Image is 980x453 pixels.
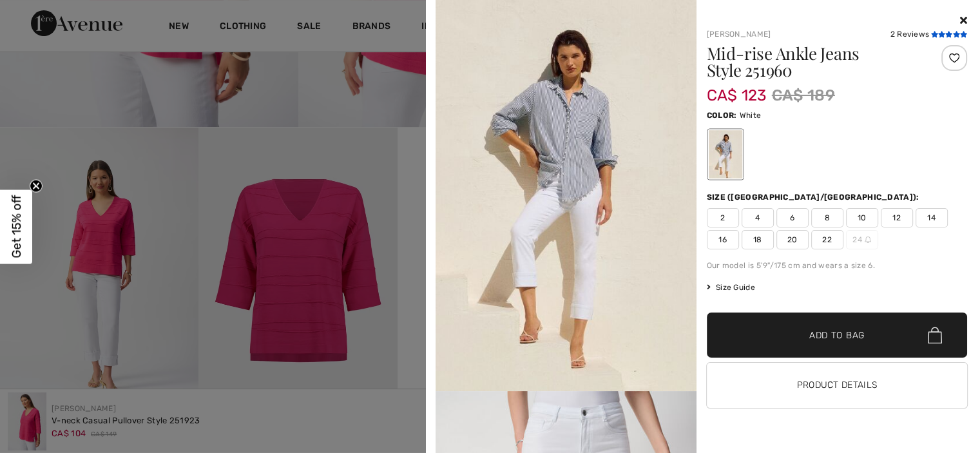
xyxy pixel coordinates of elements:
h1: Mid-rise Ankle Jeans Style 251960 [707,45,924,79]
span: CA$ 189 [772,84,835,107]
span: 24 [846,230,878,249]
span: 4 [742,208,774,227]
button: Product Details [707,363,968,408]
span: Chat [28,9,55,21]
span: Size Guide [707,282,755,293]
span: 8 [811,208,843,227]
span: Color: [707,111,737,120]
span: 18 [742,230,774,249]
span: 22 [811,230,843,249]
span: White [740,111,762,120]
div: 2 Reviews [890,28,967,40]
span: 20 [776,230,809,249]
span: 12 [881,208,913,227]
span: 6 [776,208,809,227]
div: White [708,130,742,178]
span: Get 15% off [9,195,24,258]
button: Add to Bag [707,313,968,358]
div: Our model is 5'9"/175 cm and wears a size 6. [707,260,968,271]
img: Bag.svg [928,327,942,343]
a: [PERSON_NAME] [707,30,771,39]
span: 2 [707,208,739,227]
span: 10 [846,208,878,227]
span: 16 [707,230,739,249]
span: Add to Bag [809,329,865,342]
img: ring-m.svg [865,236,871,243]
button: Close teaser [30,179,43,192]
div: Size ([GEOGRAPHIC_DATA]/[GEOGRAPHIC_DATA]): [707,191,922,203]
span: CA$ 123 [707,73,767,104]
span: 14 [916,208,948,227]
